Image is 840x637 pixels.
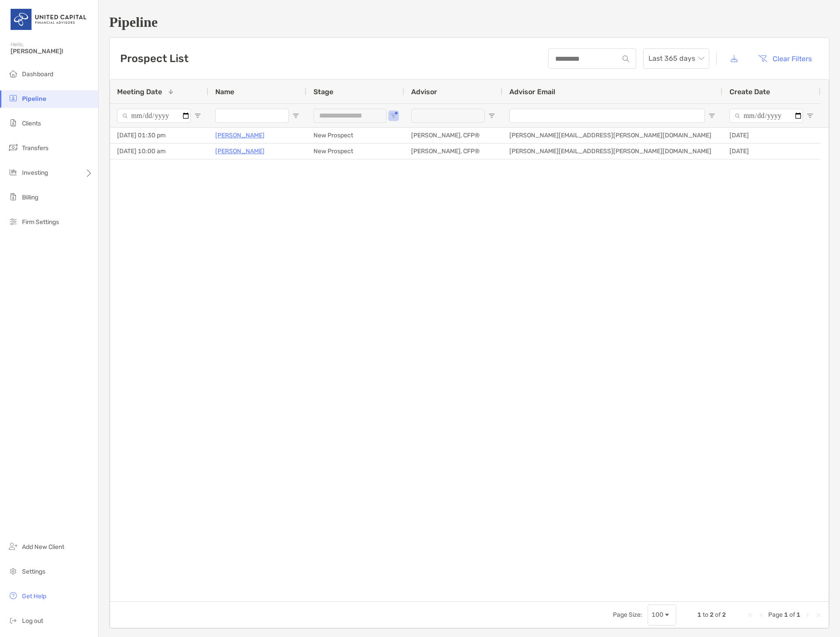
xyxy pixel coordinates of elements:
[729,109,803,123] input: Create Date Filter Input
[648,49,704,68] span: Last 365 days
[22,144,48,152] span: Transfers
[110,128,208,143] div: [DATE] 01:30 pm
[194,112,201,119] button: Open Filter Menu
[752,49,818,68] button: Clear Filters
[488,112,495,119] button: Open Filter Menu
[8,191,18,202] img: billing icon
[722,128,821,143] div: [DATE]
[11,48,93,55] span: [PERSON_NAME]!
[722,611,726,619] span: 2
[8,68,18,79] img: dashboard icon
[8,615,18,626] img: logout icon
[729,88,770,96] span: Create Date
[117,109,191,123] input: Meeting Date Filter Input
[22,194,38,201] span: Billing
[22,617,43,625] span: Log out
[807,112,814,119] button: Open Filter Menu
[306,144,404,159] div: New Prospect
[8,93,18,103] img: pipeline icon
[22,70,53,78] span: Dashboard
[109,14,829,30] h1: Pipeline
[8,216,18,227] img: firm-settings icon
[22,169,48,177] span: Investing
[758,611,765,619] div: Previous Page
[390,112,397,119] button: Open Filter Menu
[8,590,18,601] img: get-help icon
[313,88,333,96] span: Stage
[8,142,18,153] img: transfers icon
[613,611,642,619] div: Page Size:
[502,128,722,143] div: [PERSON_NAME][EMAIL_ADDRESS][PERSON_NAME][DOMAIN_NAME]
[306,128,404,143] div: New Prospect
[623,55,629,62] img: input icon
[796,611,800,619] span: 1
[22,120,41,127] span: Clients
[404,128,502,143] div: [PERSON_NAME], CFP®
[215,88,234,96] span: Name
[215,109,289,123] input: Name Filter Input
[22,218,59,226] span: Firm Settings
[768,611,783,619] span: Page
[8,566,18,576] img: settings icon
[648,604,676,626] div: Page Size
[784,611,788,619] span: 1
[8,167,18,177] img: investing icon
[708,112,715,119] button: Open Filter Menu
[411,88,437,96] span: Advisor
[404,144,502,159] div: [PERSON_NAME], CFP®
[110,144,208,159] div: [DATE] 10:00 am
[215,130,265,141] a: [PERSON_NAME]
[22,543,64,551] span: Add New Client
[722,144,821,159] div: [DATE]
[747,611,754,619] div: First Page
[814,611,822,619] div: Last Page
[8,118,18,128] img: clients icon
[697,611,701,619] span: 1
[652,611,663,619] div: 100
[22,568,45,575] span: Settings
[8,541,18,552] img: add_new_client icon
[804,611,811,619] div: Next Page
[715,611,721,619] span: of
[710,611,714,619] span: 2
[509,109,705,123] input: Advisor Email Filter Input
[120,52,188,65] h3: Prospect List
[292,112,299,119] button: Open Filter Menu
[11,4,88,35] img: United Capital Logo
[509,88,555,96] span: Advisor Email
[215,146,265,157] a: [PERSON_NAME]
[22,593,46,600] span: Get Help
[22,95,46,103] span: Pipeline
[789,611,795,619] span: of
[502,144,722,159] div: [PERSON_NAME][EMAIL_ADDRESS][PERSON_NAME][DOMAIN_NAME]
[117,88,162,96] span: Meeting Date
[703,611,708,619] span: to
